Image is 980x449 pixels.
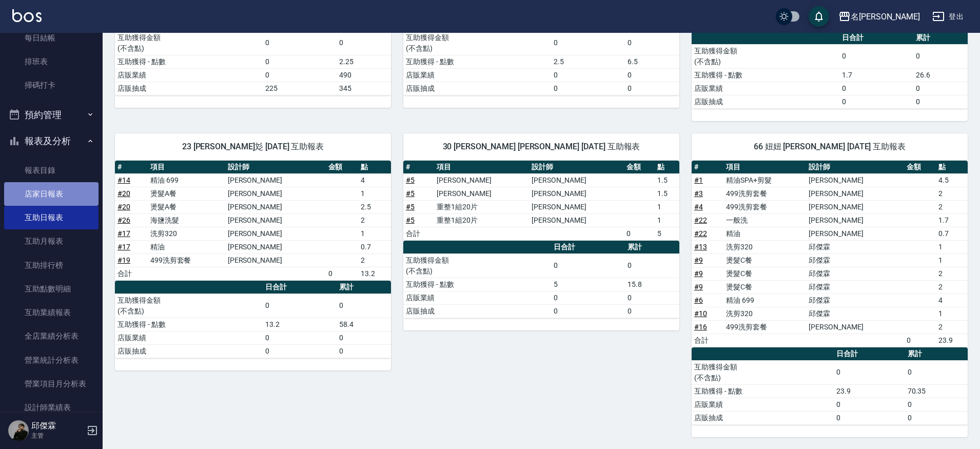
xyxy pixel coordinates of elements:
a: #14 [117,176,130,184]
a: 排班表 [4,50,99,73]
td: 6.5 [625,55,679,68]
td: 225 [263,82,337,95]
a: #16 [694,323,707,331]
th: 累計 [625,241,679,254]
a: 掃碼打卡 [4,73,99,97]
a: #22 [694,216,707,224]
a: #5 [406,176,415,184]
a: 互助日報表 [4,206,99,229]
a: #9 [694,283,703,291]
th: 項目 [434,161,529,174]
td: 合計 [115,267,148,280]
a: #26 [117,216,130,224]
td: 一般洗 [723,213,806,227]
th: 累計 [337,281,391,294]
a: 店家日報表 [4,182,99,206]
td: 0 [905,360,968,384]
td: 13.2 [358,267,391,280]
td: 重整1組20片 [434,200,529,213]
td: 洗剪320 [723,240,806,253]
a: 每日結帳 [4,26,99,50]
td: 0 [625,68,679,82]
td: 490 [337,68,391,82]
td: 邱傑霖 [806,267,904,280]
th: 金額 [904,161,936,174]
a: #5 [406,189,415,198]
div: 名[PERSON_NAME] [851,10,920,23]
td: 精油 [723,227,806,240]
td: 1 [655,200,679,213]
td: 邱傑霖 [806,307,904,320]
a: 互助業績報表 [4,301,99,324]
td: 0 [834,360,905,384]
td: 0 [904,334,936,347]
td: 店販業績 [403,68,551,82]
th: 日合計 [839,31,913,45]
td: 洗剪320 [148,227,225,240]
a: #19 [117,256,130,264]
td: 0 [263,55,337,68]
td: [PERSON_NAME] [806,173,904,187]
td: 1.7 [839,68,913,82]
a: #17 [117,229,130,238]
td: 0 [625,291,679,304]
td: [PERSON_NAME] [225,187,326,200]
td: 0 [625,31,679,55]
td: 0 [337,331,391,344]
table: a dense table [403,18,679,95]
td: [PERSON_NAME] [225,213,326,227]
td: 4 [358,173,391,187]
td: [PERSON_NAME] [806,320,904,334]
h5: 邱傑霖 [31,421,84,431]
td: 0 [263,68,337,82]
td: 2.5 [358,200,391,213]
a: #3 [694,189,703,198]
td: 互助獲得 - 點數 [115,318,263,331]
td: [PERSON_NAME] [225,253,326,267]
td: 0 [337,344,391,358]
td: 0 [839,82,913,95]
td: 4.5 [936,173,968,187]
td: 0 [551,253,625,278]
td: 58.4 [337,318,391,331]
td: 15.8 [625,278,679,291]
a: 報表目錄 [4,159,99,182]
td: 店販業績 [692,398,834,411]
a: #9 [694,256,703,264]
p: 主管 [31,431,84,440]
td: 0 [834,398,905,411]
td: 0 [839,95,913,108]
td: 店販抽成 [692,95,839,108]
td: 1 [936,253,968,267]
td: 0 [834,411,905,424]
td: 0 [551,68,625,82]
td: 2 [936,200,968,213]
td: 2.5 [551,55,625,68]
td: 邱傑霖 [806,253,904,267]
td: 2 [358,213,391,227]
td: 13.2 [263,318,337,331]
table: a dense table [403,161,679,241]
button: 名[PERSON_NAME] [834,6,924,27]
table: a dense table [403,241,679,318]
td: 互助獲得 - 點數 [115,55,263,68]
td: 洗剪320 [723,307,806,320]
td: 店販抽成 [692,411,834,424]
img: Person [8,420,29,441]
td: 2.25 [337,55,391,68]
td: 345 [337,82,391,95]
td: 2 [936,267,968,280]
th: 金額 [326,161,359,174]
a: #9 [694,269,703,278]
td: 0 [905,411,968,424]
td: 店販業績 [115,68,263,82]
table: a dense table [692,161,968,347]
th: 設計師 [806,161,904,174]
td: 5 [551,278,625,291]
td: 0 [551,304,625,318]
a: 互助排行榜 [4,253,99,277]
td: [PERSON_NAME] [225,227,326,240]
a: 設計師業績表 [4,396,99,419]
td: 0 [905,398,968,411]
th: 點 [358,161,391,174]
